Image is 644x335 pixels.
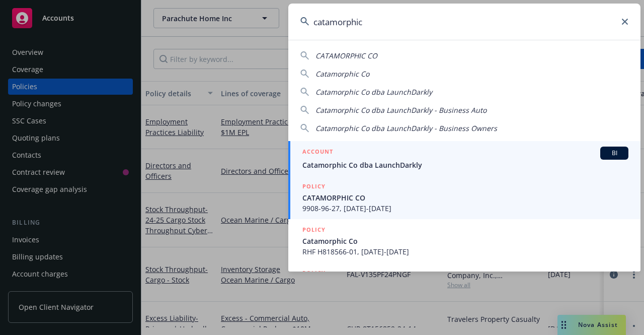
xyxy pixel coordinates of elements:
h5: POLICY [302,181,326,191]
span: Catamorphic Co [315,69,369,79]
a: POLICYCATAMORPHIC CO9908-96-27, [DATE]-[DATE] [288,176,640,219]
span: Catamorphic Co dba LaunchDarkly - Business Auto [315,105,487,115]
a: POLICYCatamorphic CoRHF H818566-01, [DATE]-[DATE] [288,219,640,262]
h5: POLICY [302,225,326,235]
a: POLICY [288,262,640,306]
input: Search... [288,4,640,40]
span: CATAMORPHIC CO [315,51,377,60]
h5: POLICY [302,268,326,278]
span: BI [604,149,624,158]
h5: ACCOUNT [302,147,333,159]
span: RHF H818566-01, [DATE]-[DATE] [302,246,628,257]
span: Catamorphic Co dba LaunchDarkly [302,160,628,170]
span: Catamorphic Co dba LaunchDarkly [315,87,432,97]
span: Catamorphic Co dba LaunchDarkly - Business Owners [315,123,497,133]
a: ACCOUNTBICatamorphic Co dba LaunchDarkly [288,141,640,176]
span: 9908-96-27, [DATE]-[DATE] [302,203,628,214]
span: Catamorphic Co [302,236,628,246]
span: CATAMORPHIC CO [302,192,628,203]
